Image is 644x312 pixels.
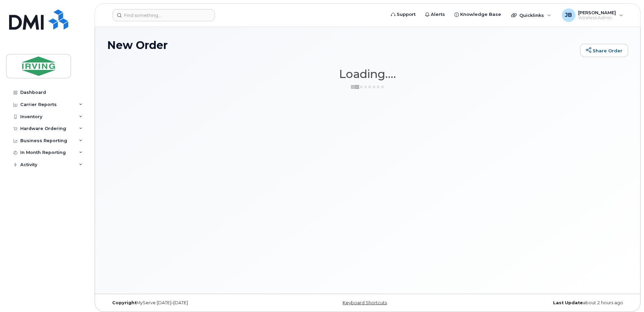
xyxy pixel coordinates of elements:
[580,44,628,57] a: Share Order
[107,300,281,306] div: MyServe [DATE]–[DATE]
[454,300,628,306] div: about 2 hours ago
[351,84,385,89] img: ajax-loader-3a6953c30dc77f0bf724df975f13086db4f4c1262e45940f03d1251963f1bf2e.gif
[553,300,583,305] strong: Last Update
[112,300,137,305] strong: Copyright
[107,39,577,51] h1: New Order
[107,68,628,80] h1: Loading....
[343,300,387,305] a: Keyboard Shortcuts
